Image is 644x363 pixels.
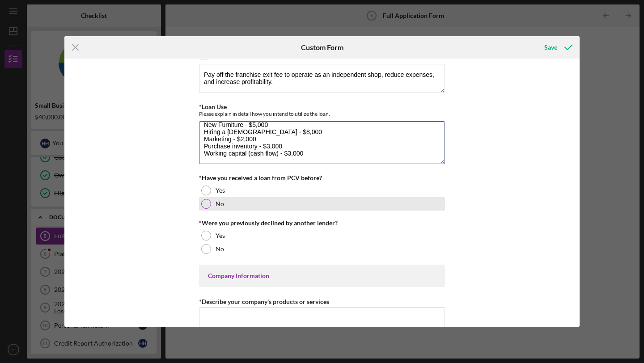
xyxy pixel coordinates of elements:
div: Save [544,38,557,56]
label: *Describe your company's products or services [199,298,329,305]
div: Company Information [208,272,436,279]
label: Yes [216,232,225,239]
label: *Loan Use [199,103,227,110]
label: No [216,200,224,207]
label: No [216,245,224,253]
textarea: I'd like to use the loan as below: Franchise exit fee - $16,000 New signs - $3,000 New Furniture ... [199,121,445,164]
div: *Were you previously declined by another lender? [199,219,445,227]
div: Please explain in detail how you intend to utilize the loan. [199,110,445,117]
div: *Have you received a loan from PCV before? [199,174,445,181]
button: Save [535,38,580,56]
label: Yes [216,187,225,194]
textarea: Pay off the franchise exit fee to operate as an independent shop, reduce expenses, and increase p... [199,64,445,93]
h6: Custom Form [301,43,343,51]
